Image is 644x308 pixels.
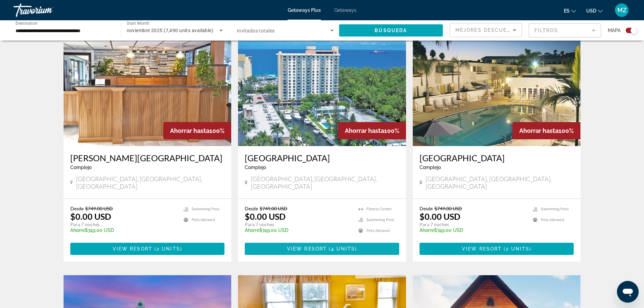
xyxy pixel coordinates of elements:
[617,281,639,303] iframe: Button to launch messaging window
[64,38,232,146] img: A964O01X.jpg
[245,243,399,255] button: View Resort(4 units)
[420,228,434,233] span: Ahorre
[170,127,209,134] span: Ahorrar hasta
[70,228,85,233] span: Ahorre
[251,175,399,190] span: [GEOGRAPHIC_DATA], [GEOGRAPHIC_DATA], [GEOGRAPHIC_DATA]
[127,21,149,26] span: Start Month
[192,218,215,222] span: Pets Allowed
[420,165,441,170] span: Complejo
[237,28,275,33] span: Invitados totales
[541,218,564,222] span: Pets Allowed
[512,122,580,139] div: 100%
[420,206,433,211] span: Desde
[420,153,574,163] a: [GEOGRAPHIC_DATA]
[608,26,621,35] span: Mapa
[502,246,531,252] span: ( )
[245,221,352,228] p: Para 7 noches
[70,165,92,170] span: Complejo
[420,243,574,255] button: View Resort(2 units)
[426,175,574,190] span: [GEOGRAPHIC_DATA], [GEOGRAPHIC_DATA], [GEOGRAPHIC_DATA]
[192,207,219,211] span: Swimming Pool
[420,221,526,228] p: Para 7 noches
[70,211,111,221] p: $0.00 USD
[334,7,356,13] a: Getaways
[586,6,603,16] button: Change currency
[413,38,581,146] img: 0422E01L.jpg
[113,246,152,252] span: View Resort
[238,38,406,146] img: 2121E01L.jpg
[245,228,352,233] p: $749.00 USD
[529,23,601,38] button: Filter
[564,8,570,14] span: es
[327,246,357,252] span: ( )
[245,206,258,211] span: Desde
[462,246,502,252] span: View Resort
[287,246,327,252] span: View Resort
[519,127,558,134] span: Ahorrar hasta
[366,207,392,211] span: Fitness Center
[506,246,529,252] span: 2 units
[455,26,516,34] mat-select: Sort by
[455,27,523,33] span: Mejores descuentos
[245,165,266,170] span: Complejo
[14,1,81,19] a: Travorium
[420,228,526,233] p: $749.00 USD
[375,28,407,33] span: Búsqueda
[70,228,177,233] p: $749.00 USD
[157,246,180,252] span: 2 units
[245,228,259,233] span: Ahorre
[345,127,384,134] span: Ahorrar hasta
[613,3,630,17] button: User Menu
[564,6,576,16] button: Change language
[152,246,182,252] span: ( )
[245,211,286,221] p: $0.00 USD
[541,207,569,211] span: Swimming Pool
[260,206,287,211] span: $749.00 USD
[127,28,214,33] span: noviembre 2025 (7,490 units available)
[76,175,224,190] span: [GEOGRAPHIC_DATA], [GEOGRAPHIC_DATA], [GEOGRAPHIC_DATA]
[339,24,443,37] button: Búsqueda
[434,206,462,211] span: $749.00 USD
[163,122,231,139] div: 100%
[85,206,113,211] span: $749.00 USD
[366,229,390,233] span: Pets Allowed
[617,7,626,14] span: MZ
[420,211,460,221] p: $0.00 USD
[70,243,225,255] button: View Resort(2 units)
[245,153,399,163] a: [GEOGRAPHIC_DATA]
[366,218,394,222] span: Swimming Pool
[70,153,225,163] a: [PERSON_NAME][GEOGRAPHIC_DATA]
[586,8,596,14] span: USD
[70,221,177,228] p: Para 7 noches
[288,7,321,13] a: Getaways Plus
[70,206,84,211] span: Desde
[16,21,38,25] span: Destination
[338,122,406,139] div: 100%
[331,246,355,252] span: 4 units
